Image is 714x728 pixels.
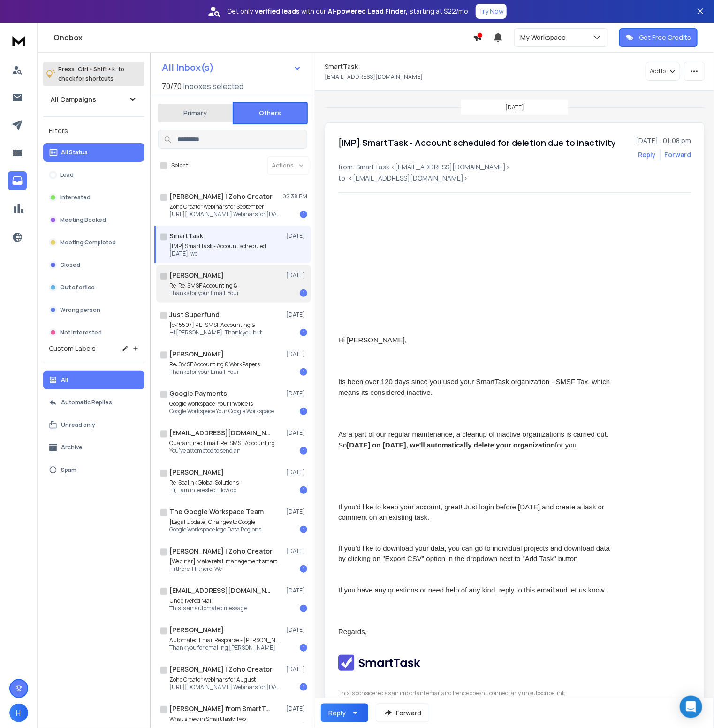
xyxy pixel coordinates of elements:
span: This is considered as an important email and hence doesn't connect any unsubscribe link [338,689,565,697]
strong: verified leads [255,7,299,16]
button: Get Free Credits [619,28,698,47]
h1: All Campaigns [51,95,96,104]
h1: [PERSON_NAME] from SmartTask [169,704,273,713]
button: Interested [43,188,144,207]
p: from: SmartTask <[EMAIL_ADDRESS][DOMAIN_NAME]> [338,162,691,172]
button: Out of office [43,278,144,297]
span: If you have any questions or need help of any kind, reply to this email and let us know. [338,586,606,594]
button: All [43,371,144,389]
button: Closed [43,256,144,274]
div: 1 [300,408,307,415]
p: [c-15507] RE: SMSF Accounting & [169,321,262,329]
p: [DATE] : 01:08 pm [636,136,691,145]
h1: [IMP] SmartTask - Account scheduled for deletion due to inactivity [338,136,616,149]
h1: [EMAIL_ADDRESS][DOMAIN_NAME] [169,586,273,595]
strong: [DATE] on [DATE], we'll automatically delete your organization [347,441,555,449]
button: All Status [43,143,144,162]
p: [DATE], we [169,250,266,258]
p: Hi, I am interested. How do [169,486,242,494]
button: Automatic Replies [43,393,144,412]
p: Unread only [61,421,95,429]
p: [DATE] [505,104,524,111]
h1: Google Payments [169,389,227,398]
h1: [EMAIL_ADDRESS][DOMAIN_NAME] [169,428,273,438]
p: Undelivered Mail [169,597,247,605]
p: Zoho Creator webinars for September [169,203,282,211]
button: Lead [43,166,144,184]
p: Re: Sealink Global Solutions - [169,479,242,486]
p: [EMAIL_ADDRESS][DOMAIN_NAME] [325,73,423,81]
h3: Inboxes selected [183,81,243,92]
p: Try Now [479,7,504,16]
p: [DATE] [286,232,307,240]
p: [DATE] [286,272,307,279]
button: Reply [638,150,656,159]
h1: [PERSON_NAME] [169,468,224,477]
p: [DATE] [286,508,307,516]
p: Meeting Completed [60,239,116,246]
div: 1 [300,644,307,652]
button: Meeting Completed [43,233,144,252]
p: 02:38 PM [282,193,307,200]
p: Re: Re: SMSF Accounting & [169,282,239,289]
p: [DATE] [286,626,307,634]
p: [DATE] [286,666,307,673]
p: Re: SMSF Accounting & WorkPapers [169,361,260,368]
p: [URL][DOMAIN_NAME] Webinars for [DATE] [169,211,282,218]
span: Ctrl + Shift + k [76,64,116,75]
p: [DATE] [286,311,307,318]
p: Closed [60,261,80,269]
p: Automated Email Response - [PERSON_NAME] [169,637,282,644]
button: H [9,704,28,722]
label: Select [171,162,188,169]
p: Zoho Creator webinars for August [169,676,282,683]
p: Google Workspace: Your invoice is [169,400,274,408]
strong: AI-powered Lead Finder, [328,7,408,16]
p: Interested [60,194,91,201]
p: [IMP] SmartTask - Account scheduled [169,243,266,250]
p: [DATE] [286,587,307,594]
div: 1 [300,289,307,297]
p: [DATE] [286,469,307,476]
button: Try Now [476,4,507,19]
p: Google Workspace Your Google Workspace [169,408,274,415]
p: [URL][DOMAIN_NAME] Webinars for [DATE] [169,683,282,691]
p: Quarantined Email: Re: SMSF Accounting [169,440,275,447]
button: Others [233,102,308,124]
h1: SmartTask [169,231,203,241]
p: [DATE] [286,390,307,397]
span: 70 / 70 [162,81,182,92]
p: My Workspace [520,33,570,42]
p: Lead [60,171,74,179]
h1: All Inbox(s) [162,63,214,72]
span: If you'd like to download your data, you can go to individual projects and download data by click... [338,544,612,562]
p: All [61,376,68,384]
div: Open Intercom Messenger [680,696,702,718]
img: logo [9,32,28,49]
button: Forward [376,704,429,722]
button: All Campaigns [43,90,144,109]
p: Thanks for your Email. Your [169,368,260,376]
p: [Webinar] Make retail management smarter [169,558,282,565]
button: Unread only [43,416,144,434]
p: [DATE] [286,429,307,437]
p: Get Free Credits [639,33,691,42]
button: Wrong person [43,301,144,319]
p: All Status [61,149,88,156]
h3: Filters [43,124,144,137]
button: Reply [321,704,368,722]
h1: [PERSON_NAME] | Zoho Creator [169,665,273,674]
p: Add to [650,68,666,75]
button: All Inbox(s) [154,58,309,77]
span: Regards, [338,628,367,636]
div: 1 [300,486,307,494]
p: [DATE] [286,705,307,713]
h1: Just Superfund [169,310,220,319]
span: If you'd like to keep your account, great! Just login before [DATE] and create a task or comment ... [338,503,606,521]
div: 1 [300,447,307,455]
button: Spam [43,461,144,479]
p: Archive [61,444,83,451]
h1: [PERSON_NAME] [169,271,224,280]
